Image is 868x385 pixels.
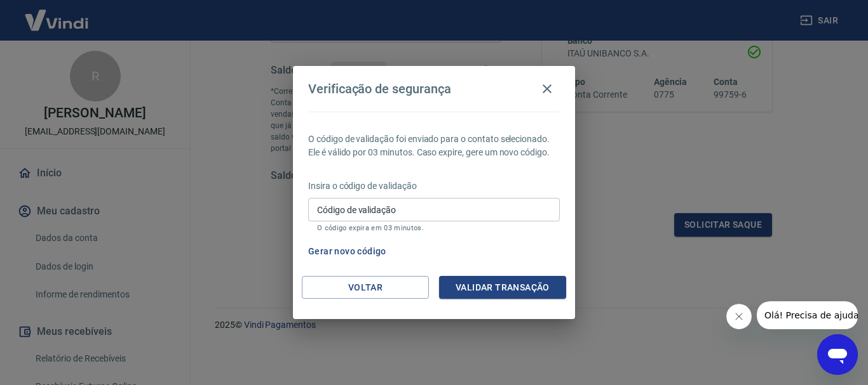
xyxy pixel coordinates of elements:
[757,301,858,329] iframe: Mensagem da empresa
[308,81,451,96] h4: Verificação de segurança
[439,276,566,299] button: Validar transação
[8,9,107,19] span: Olá! Precisa de ajuda?
[726,304,752,329] iframe: Fechar mensagem
[302,276,429,299] button: Voltar
[303,240,391,263] button: Gerar novo código
[308,179,560,193] p: Insira o código de validação
[817,334,858,375] iframe: Botão para abrir a janela de mensagens
[308,133,560,159] p: O código de validação foi enviado para o contato selecionado. Ele é válido por 03 minutos. Caso e...
[317,224,551,232] p: O código expira em 03 minutos.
